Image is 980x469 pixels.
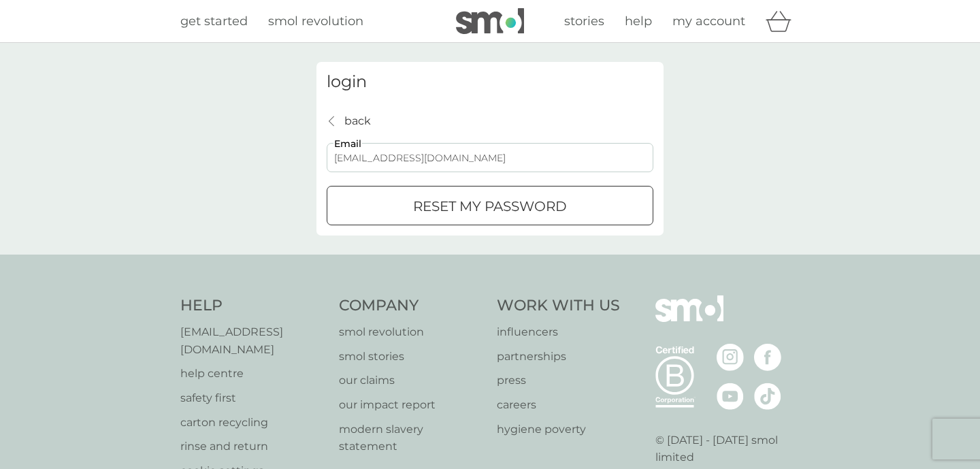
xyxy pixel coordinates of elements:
a: get started [180,12,248,31]
a: our impact report [339,396,484,414]
a: press [497,372,620,389]
span: help [625,14,652,29]
span: stories [564,14,604,29]
p: back [344,112,371,130]
a: modern slavery statement [339,421,484,455]
a: help [625,12,652,31]
h4: Help [180,295,325,317]
img: smol [655,295,723,342]
a: help centre [180,365,325,383]
div: basket [766,7,800,35]
span: get started [180,14,248,29]
span: smol revolution [268,14,363,29]
img: visit the smol Instagram page [717,344,744,371]
a: influencers [497,323,620,341]
a: smol revolution [268,12,363,31]
a: [EMAIL_ADDRESS][DOMAIN_NAME] [180,323,325,358]
a: stories [564,12,604,31]
a: hygiene poverty [497,421,620,438]
img: visit the smol Youtube page [717,383,744,410]
a: rinse and return [180,438,325,455]
h3: login [327,72,653,92]
button: reset my password [327,186,653,225]
span: my account [672,14,745,29]
a: carton recycling [180,414,325,432]
p: reset my password [413,195,567,217]
h4: Company [339,295,484,317]
a: smol revolution [339,323,484,341]
a: partnerships [497,348,620,366]
a: my account [672,12,745,31]
a: careers [497,396,620,414]
h4: Work With Us [497,295,620,317]
a: safety first [180,389,325,407]
a: smol stories [339,348,484,366]
img: visit the smol Tiktok page [754,383,781,410]
img: smol [456,8,524,34]
p: © [DATE] - [DATE] smol limited [655,432,800,466]
a: our claims [339,372,484,389]
img: visit the smol Facebook page [754,344,781,371]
